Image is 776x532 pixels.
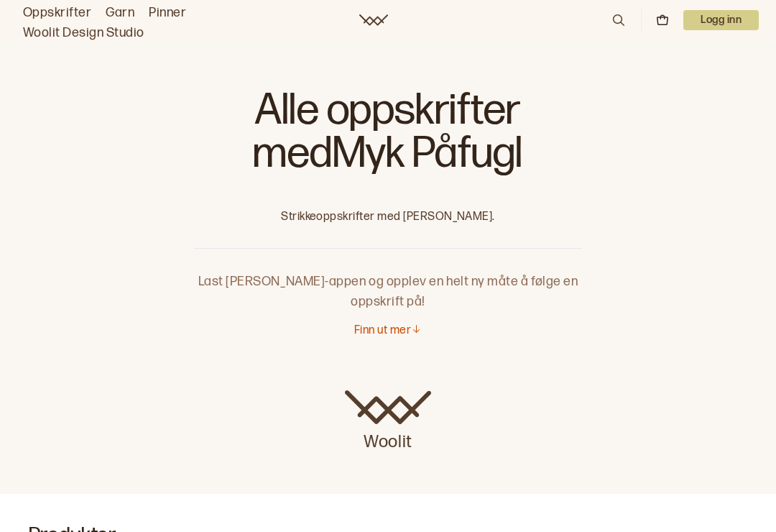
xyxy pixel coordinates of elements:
a: Woolit Design Studio [23,23,144,43]
button: Finn ut mer [354,324,422,339]
p: Logg inn [683,10,759,30]
img: Woolit [345,390,431,425]
h1: Alle oppskrifter med Myk Påfugl [194,86,582,187]
a: Pinner [149,3,186,23]
p: Last [PERSON_NAME]-appen og opplev en helt ny måte å følge en oppskrift på! [194,249,582,312]
p: Strikkeoppskrifter med [PERSON_NAME]. [194,210,582,225]
p: Finn ut mer [354,324,411,339]
a: Oppskrifter [23,3,91,23]
a: Woolit [359,14,388,26]
a: Garn [106,3,134,23]
p: Woolit [345,425,431,454]
a: Woolit [345,390,431,454]
button: User dropdown [683,10,759,30]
